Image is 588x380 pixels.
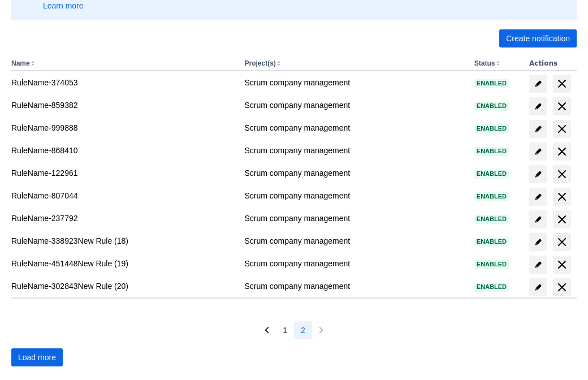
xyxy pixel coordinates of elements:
[555,280,569,294] span: delete
[555,190,569,204] span: delete
[11,190,235,201] div: RuleName-807044
[534,215,543,224] span: edit
[11,167,235,179] div: RuleName-122961
[244,145,465,156] div: Scrum company management
[244,100,465,111] div: Scrum company management
[474,216,509,222] span: Enabled
[11,348,63,366] button: Load more
[258,321,276,339] button: Previous
[11,280,235,292] div: RuleName-302843New Rule (20)
[244,59,275,67] button: Project(s)
[244,167,465,179] div: Scrum company management
[555,213,569,226] span: delete
[525,57,577,71] th: Actions
[555,167,569,181] span: delete
[244,235,465,247] div: Scrum company management
[11,77,235,88] div: RuleName-374053
[11,213,235,224] div: RuleName-237792
[534,192,543,201] span: edit
[18,348,56,366] span: Load more
[474,261,509,267] span: Enabled
[244,258,465,269] div: Scrum company management
[534,79,543,88] span: edit
[312,321,330,339] button: Next
[11,235,235,247] div: RuleName-338923New Rule (18)
[244,77,465,88] div: Scrum company management
[555,235,569,249] span: delete
[244,122,465,133] div: Scrum company management
[258,321,330,339] nav: Pagination
[276,321,294,339] button: Page 1
[534,237,543,247] span: edit
[301,321,305,339] span: 2
[474,80,509,87] span: Enabled
[555,258,569,271] span: delete
[283,321,287,339] span: 1
[474,59,495,67] button: Status
[11,100,235,111] div: RuleName-859382
[506,29,570,47] span: Create notification
[11,258,235,269] div: RuleName-451448New Rule (19)
[534,147,543,156] span: edit
[11,122,235,133] div: RuleName-999888
[11,145,235,156] div: RuleName-868410
[474,239,509,245] span: Enabled
[555,122,569,136] span: delete
[294,321,312,339] button: Page 2
[474,171,509,177] span: Enabled
[244,280,465,292] div: Scrum company management
[555,145,569,158] span: delete
[11,59,30,67] button: Name
[555,100,569,113] span: delete
[555,77,569,90] span: delete
[534,170,543,179] span: edit
[534,283,543,292] span: edit
[499,29,577,47] button: Create notification
[244,190,465,201] div: Scrum company management
[534,260,543,269] span: edit
[474,103,509,109] span: Enabled
[474,126,509,132] span: Enabled
[534,124,543,133] span: edit
[474,284,509,290] span: Enabled
[474,148,509,154] span: Enabled
[244,213,465,224] div: Scrum company management
[534,102,543,111] span: edit
[474,193,509,200] span: Enabled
